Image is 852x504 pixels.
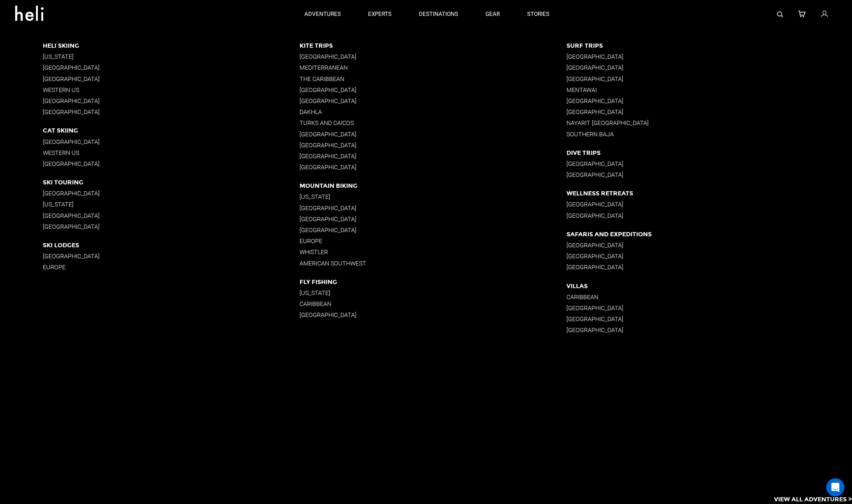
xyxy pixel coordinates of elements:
[300,311,566,318] p: [GEOGRAPHIC_DATA]
[300,193,566,200] p: [US_STATE]
[300,97,566,105] p: [GEOGRAPHIC_DATA]
[43,53,300,60] p: [US_STATE]
[566,149,852,156] p: Dive Trips
[300,204,566,212] p: [GEOGRAPHIC_DATA]
[566,108,852,115] p: [GEOGRAPHIC_DATA]
[566,75,852,83] p: [GEOGRAPHIC_DATA]
[566,53,852,60] p: [GEOGRAPHIC_DATA]
[300,300,566,307] p: Caribbean
[300,215,566,223] p: [GEOGRAPHIC_DATA]
[566,171,852,178] p: [GEOGRAPHIC_DATA]
[300,260,566,267] p: American Southwest
[419,10,458,18] p: destinations
[300,131,566,138] p: [GEOGRAPHIC_DATA]
[566,231,852,238] p: Safaris and Expeditions
[43,212,300,219] p: [GEOGRAPHIC_DATA]
[566,293,852,301] p: Caribbean
[304,10,341,18] p: adventures
[566,201,852,208] p: [GEOGRAPHIC_DATA]
[300,237,566,245] p: Europe
[566,190,852,197] p: Wellness Retreats
[43,190,300,197] p: [GEOGRAPHIC_DATA]
[43,97,300,105] p: [GEOGRAPHIC_DATA]
[43,253,300,260] p: [GEOGRAPHIC_DATA]
[300,119,566,126] p: Turks and Caicos
[566,282,852,290] p: Villas
[566,326,852,334] p: [GEOGRAPHIC_DATA]
[300,53,566,60] p: [GEOGRAPHIC_DATA]
[566,42,852,49] p: Surf Trips
[566,253,852,260] p: [GEOGRAPHIC_DATA]
[566,119,852,126] p: Nayarit [GEOGRAPHIC_DATA]
[43,138,300,145] p: [GEOGRAPHIC_DATA]
[300,164,566,171] p: [GEOGRAPHIC_DATA]
[300,42,566,49] p: Kite Trips
[43,179,300,186] p: Ski Touring
[300,289,566,296] p: [US_STATE]
[300,64,566,71] p: Mediterranean
[566,64,852,71] p: [GEOGRAPHIC_DATA]
[368,10,392,18] p: experts
[300,226,566,234] p: [GEOGRAPHIC_DATA]
[300,182,566,189] p: Mountain Biking
[777,11,783,17] img: search-bar-icon.svg
[566,212,852,219] p: [GEOGRAPHIC_DATA]
[43,264,300,271] p: Europe
[826,478,844,496] div: Open Intercom Messenger
[566,315,852,323] p: [GEOGRAPHIC_DATA]
[566,131,852,138] p: Southern Baja
[300,248,566,256] p: Whistler
[43,75,300,83] p: [GEOGRAPHIC_DATA]
[43,127,300,134] p: Cat Skiing
[43,201,300,208] p: [US_STATE]
[43,149,300,156] p: Western US
[566,160,852,167] p: [GEOGRAPHIC_DATA]
[43,108,300,115] p: [GEOGRAPHIC_DATA]
[43,86,300,94] p: Western US
[566,86,852,94] p: Mentawai
[300,278,566,286] p: Fly Fishing
[43,160,300,167] p: [GEOGRAPHIC_DATA]
[43,42,300,49] p: Heli Skiing
[774,495,852,504] p: View All Adventures >
[566,264,852,271] p: [GEOGRAPHIC_DATA]
[43,64,300,71] p: [GEOGRAPHIC_DATA]
[300,142,566,149] p: [GEOGRAPHIC_DATA]
[300,86,566,94] p: [GEOGRAPHIC_DATA]
[300,75,566,83] p: The Caribbean
[566,304,852,312] p: [GEOGRAPHIC_DATA]
[300,108,566,115] p: Dakhla
[566,242,852,249] p: [GEOGRAPHIC_DATA]
[300,153,566,160] p: [GEOGRAPHIC_DATA]
[566,97,852,105] p: [GEOGRAPHIC_DATA]
[43,223,300,230] p: [GEOGRAPHIC_DATA]
[43,242,300,249] p: Ski Lodges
